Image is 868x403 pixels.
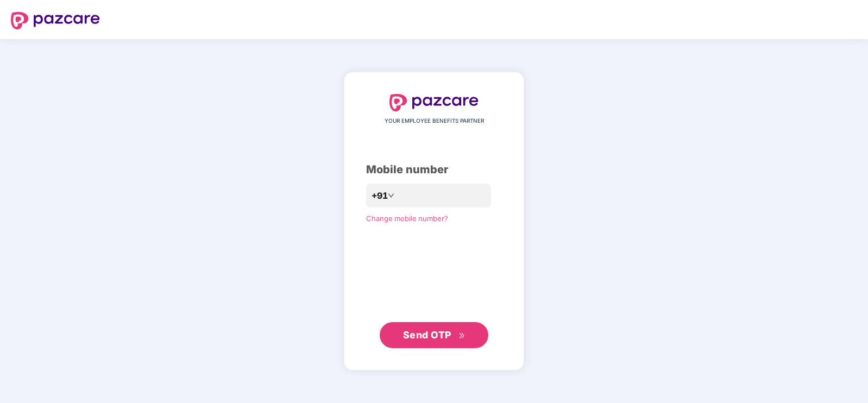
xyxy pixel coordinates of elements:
[458,332,466,339] span: double-right
[366,214,448,223] a: Change mobile number?
[366,161,502,178] div: Mobile number
[11,12,100,29] img: logo
[385,117,484,125] span: YOUR EMPLOYEE BENEFITS PARTNER
[388,192,394,199] span: down
[380,322,488,348] button: Send OTPdouble-right
[403,329,451,341] span: Send OTP
[372,189,388,203] span: +91
[389,94,479,111] img: logo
